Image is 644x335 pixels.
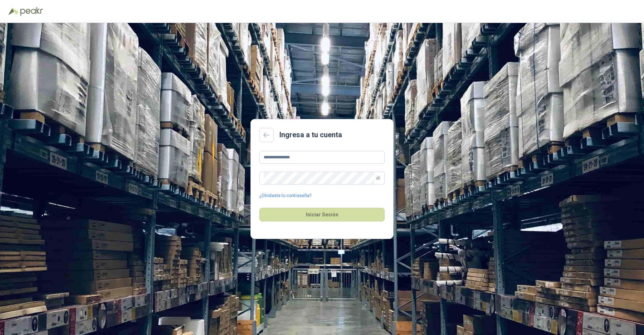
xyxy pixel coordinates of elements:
h2: Ingresa a tu cuenta [279,129,342,140]
img: Peakr [20,7,43,16]
span: eye-invisible [376,176,380,180]
a: ¿Olvidaste tu contraseña? [259,192,311,199]
button: Iniciar Sesión [259,208,385,221]
img: Logo [9,8,19,15]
